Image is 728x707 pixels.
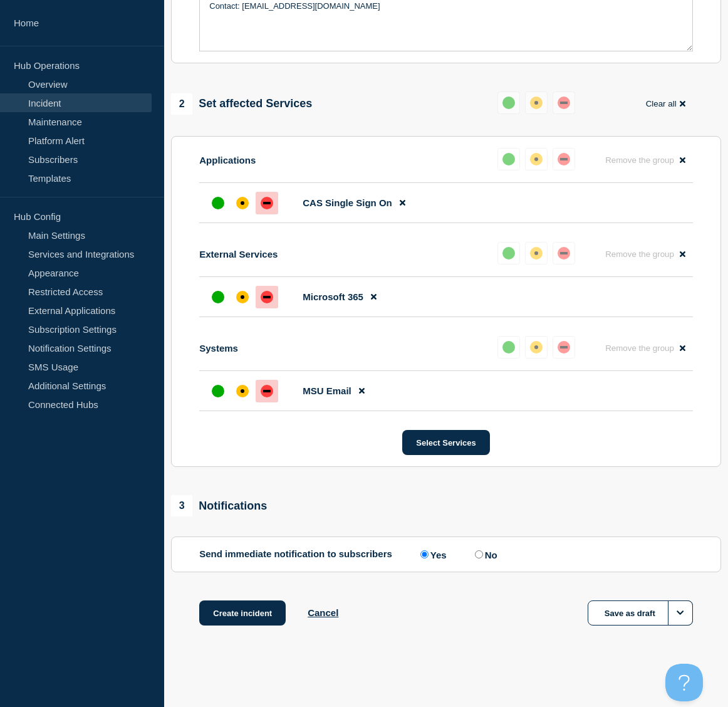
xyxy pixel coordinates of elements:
span: Remove the group [605,155,674,165]
button: Clear all [638,92,693,116]
button: Save as draft [588,600,693,626]
div: up [502,153,515,165]
input: No [475,550,483,558]
iframe: Help Scout Beacon - Open [665,664,703,701]
button: down [553,92,575,114]
button: Remove the group [598,148,693,172]
button: down [553,148,575,170]
span: CAS Single Sign On [303,197,392,208]
button: Options [668,600,693,626]
div: affected [236,291,249,303]
div: up [212,291,224,303]
div: Send immediate notification to subscribers [199,548,693,560]
div: Set affected Services [171,93,312,115]
button: up [497,336,520,359]
span: Remove the group [605,249,674,259]
div: down [261,385,273,397]
span: Microsoft 365 [303,291,363,302]
div: up [502,247,515,259]
span: Remove the group [605,343,674,353]
span: 2 [171,93,192,115]
button: affected [525,336,548,359]
button: Select Services [402,430,489,455]
p: Send immediate notification to subscribers [199,548,392,560]
div: up [212,197,224,209]
button: up [497,148,520,170]
button: down [553,242,575,264]
div: up [212,385,224,397]
button: affected [525,242,548,264]
div: affected [530,341,543,353]
button: Create incident [199,600,286,626]
input: Yes [420,550,429,558]
div: down [558,247,570,259]
button: Remove the group [598,336,693,360]
p: Systems [199,343,238,353]
span: MSU Email [303,385,351,396]
div: affected [530,247,543,259]
div: affected [236,197,249,209]
button: affected [525,148,548,170]
div: down [558,97,570,109]
div: up [502,97,515,109]
button: Cancel [308,607,338,618]
div: down [261,197,273,209]
button: affected [525,92,548,114]
div: Notifications [171,495,267,516]
div: down [261,291,273,303]
label: No [472,548,497,560]
div: up [502,341,515,353]
div: affected [530,97,543,109]
p: Contact: [EMAIL_ADDRESS][DOMAIN_NAME] [209,1,683,12]
p: External Services [199,249,278,259]
div: down [558,341,570,353]
button: up [497,242,520,264]
span: 3 [171,495,192,516]
p: Applications [199,155,256,165]
div: affected [236,385,249,397]
div: affected [530,153,543,165]
button: up [497,92,520,114]
label: Yes [417,548,447,560]
div: down [558,153,570,165]
button: down [553,336,575,359]
button: Remove the group [598,242,693,266]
